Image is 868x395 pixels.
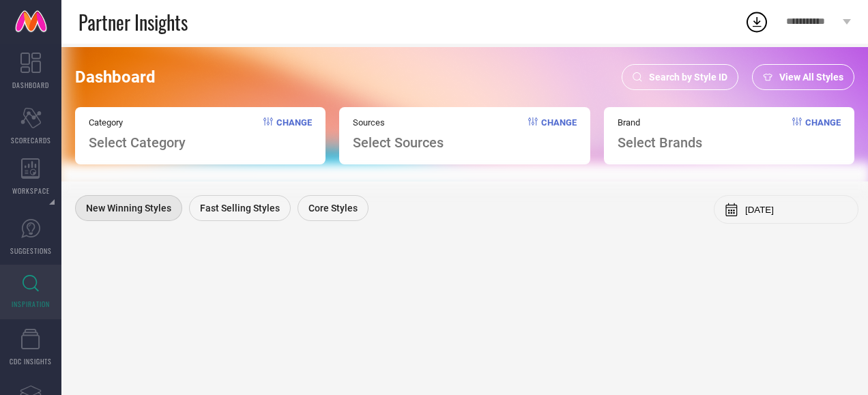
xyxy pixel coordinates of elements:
[308,203,358,214] span: Core Styles
[353,117,444,128] span: Sources
[649,72,727,83] span: Search by Style ID
[745,205,848,215] input: Select month
[744,10,769,34] div: Open download list
[10,246,52,256] span: SUGGESTIONS
[89,134,186,151] span: Select Category
[86,203,171,214] span: New Winning Styles
[353,134,444,151] span: Select Sources
[618,134,702,151] span: Select Brands
[75,68,156,87] span: Dashboard
[10,356,52,366] span: CDC INSIGHTS
[12,80,49,90] span: DASHBOARD
[11,135,51,145] span: SCORECARDS
[805,117,841,151] span: Change
[779,72,843,83] span: View All Styles
[12,299,50,309] span: INSPIRATION
[541,117,577,151] span: Change
[78,8,188,36] span: Partner Insights
[618,117,702,128] span: Brand
[276,117,312,151] span: Change
[12,186,50,196] span: WORKSPACE
[200,203,280,214] span: Fast Selling Styles
[89,117,186,128] span: Category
